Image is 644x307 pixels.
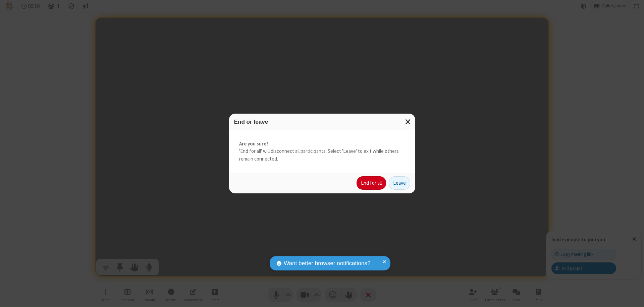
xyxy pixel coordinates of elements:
span: Want better browser notifications? [284,259,370,268]
div: 'End for all' will disconnect all participants. Select 'Leave' to exit while others remain connec... [229,130,415,173]
button: Close modal [401,114,415,130]
strong: Are you sure? [239,140,405,148]
button: End for all [357,176,386,190]
button: Leave [389,176,410,190]
h3: End or leave [234,119,410,125]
